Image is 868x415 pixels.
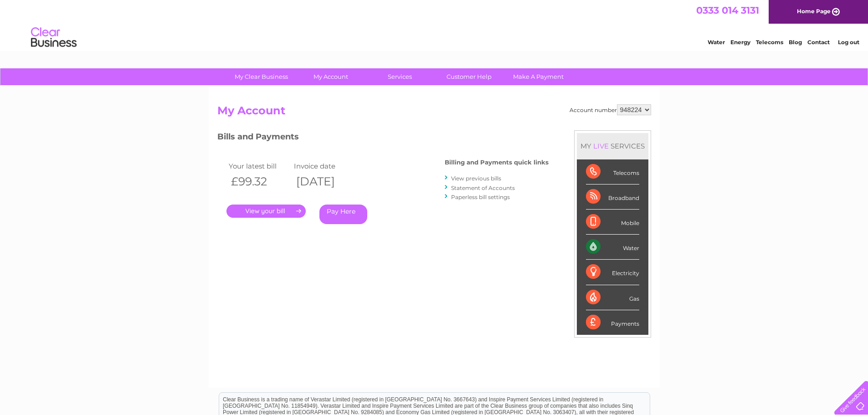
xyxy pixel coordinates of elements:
[586,210,639,235] div: Mobile
[451,194,510,200] a: Paperless bill settings
[586,310,639,335] div: Payments
[31,24,77,51] img: logo.png
[292,160,357,172] td: Invoice date
[226,172,292,191] th: £99.32
[451,184,515,191] a: Statement of Accounts
[293,68,368,85] a: My Account
[445,159,549,166] h4: Billing and Payments quick links
[586,260,639,285] div: Electricity
[217,130,549,146] h3: Bills and Payments
[319,205,367,224] a: Pay Here
[451,175,501,182] a: View previous bills
[217,104,651,122] h2: My Account
[570,104,651,115] div: Account number
[708,39,725,46] a: Water
[226,160,292,172] td: Your latest bill
[226,205,306,218] a: .
[696,5,759,16] a: 0333 014 3131
[224,68,299,85] a: My Clear Business
[362,68,437,85] a: Services
[577,133,648,159] div: MY SERVICES
[838,39,859,46] a: Log out
[586,184,639,210] div: Broadband
[586,285,639,310] div: Gas
[756,39,783,46] a: Telecoms
[501,68,576,85] a: Make A Payment
[292,172,357,191] th: [DATE]
[591,142,611,150] div: LIVE
[586,159,639,184] div: Telecoms
[586,235,639,260] div: Water
[789,39,802,46] a: Blog
[219,5,650,44] div: Clear Business is a trading name of Verastar Limited (registered in [GEOGRAPHIC_DATA] No. 3667643...
[807,39,830,46] a: Contact
[431,68,507,85] a: Customer Help
[730,39,750,46] a: Energy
